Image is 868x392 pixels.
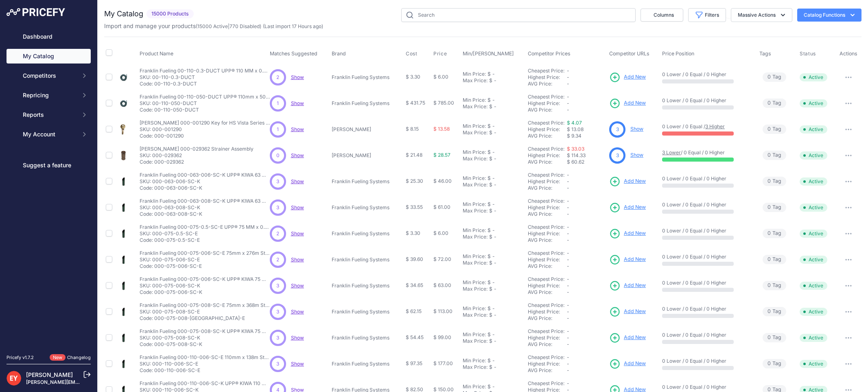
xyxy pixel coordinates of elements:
img: Pricefy Logo [7,8,65,16]
div: - [491,97,495,103]
div: Highest Price: [528,230,567,237]
span: - [567,263,569,269]
span: Add New [624,282,646,289]
button: Competitors [7,68,91,83]
span: Cost [406,50,417,57]
span: - [567,256,569,263]
p: / 0 Equal / 0 Higher [662,149,751,156]
p: Franklin Fueling Systems [332,178,393,185]
a: [PERSON_NAME][EMAIL_ADDRESS][PERSON_NAME][DOMAIN_NAME] [26,379,192,385]
div: $ 9.34 [567,133,606,139]
span: Active [800,73,827,81]
span: $ 61.00 [433,204,450,210]
a: Cheapest Price: [528,250,564,256]
p: Franklin Fueling Systems [332,204,393,211]
a: Cheapest Price: [528,198,564,204]
span: Tag [763,125,786,134]
span: $ 25.30 [406,178,423,184]
span: 0 [767,73,771,81]
div: AVG Price: [528,185,567,191]
div: Max Price: [463,182,488,188]
span: 0 [767,151,771,159]
a: $ 33.03 [567,146,584,152]
span: Add New [624,73,646,81]
span: - [567,94,569,100]
a: Add New [609,332,646,344]
span: (Last import 17 Hours ago) [263,23,323,29]
span: Active [800,204,827,212]
p: Code: 000-029362 [140,159,254,165]
a: Dashboard [7,29,91,44]
span: Add New [624,177,646,185]
p: [PERSON_NAME] 000-029362 Strainer Assembly [140,146,254,152]
span: Tag [763,203,786,212]
span: Competitor URLs [609,50,649,57]
a: Cheapest Price: [528,120,564,126]
span: Active [800,282,827,290]
span: Show [291,100,304,106]
span: $ 13.58 [433,126,450,132]
span: Tag [763,151,786,160]
div: $ [488,175,491,182]
p: [PERSON_NAME] [332,152,393,159]
div: - [492,260,496,266]
div: Max Price: [463,234,488,240]
span: - [567,250,569,256]
p: 0 Lower / 0 Equal / 0 Higher [662,71,751,78]
p: SKU: 000-063-006-SC-K [140,178,270,185]
span: Tag [763,255,786,264]
div: - [492,77,496,84]
span: Show [291,335,304,341]
div: Min Price: [463,175,486,182]
div: Min Price: [463,201,486,208]
span: Active [800,99,827,107]
a: Add New [609,202,646,213]
h2: My Catalog [104,8,143,20]
span: - [567,172,569,178]
span: $ 6.00 [433,74,448,80]
p: 0 Lower / 0 Equal / 0 Higher [662,280,751,286]
span: $ 8.15 [406,126,419,132]
span: 2 [276,74,279,81]
span: Add New [624,308,646,315]
span: Repricing [23,91,76,99]
span: Competitors [23,72,76,80]
span: Product Name [140,50,173,57]
div: $ [489,103,492,110]
div: Highest Price: [528,100,567,107]
span: 0 [767,177,771,185]
button: Filters [688,8,726,22]
span: Add New [624,360,646,368]
a: Show [630,152,643,158]
div: $ [489,260,492,266]
input: Search [401,8,636,22]
span: - [567,198,569,204]
a: Cheapest Price: [528,224,564,230]
a: Show [291,361,304,367]
button: My Account [7,127,91,142]
span: $ 6.00 [433,230,448,236]
a: Show [291,283,304,289]
span: Brand [332,50,346,57]
span: Show [291,230,304,237]
p: SKU: 00-110-050-DUCT [140,100,270,107]
span: 2 [276,256,279,263]
div: AVG Price: [528,107,567,113]
a: Cheapest Price: [528,172,564,178]
a: Changelog [67,355,91,360]
p: Import and manage your products [104,22,323,30]
span: Status [800,50,816,57]
p: [PERSON_NAME] 000-001290 Key for HS Vista Series Fuel Dispensers [140,120,270,126]
span: 15000 Products [146,9,194,19]
span: $ 63.00 [433,282,451,288]
span: 3 [616,126,619,133]
div: $ [488,97,491,103]
span: 0 [767,204,771,211]
div: Min Price: [463,149,486,155]
a: Show [630,126,643,132]
a: Add New [609,306,646,318]
a: Cheapest Price: [528,276,564,282]
span: Reports [23,111,76,119]
a: Add New [609,280,646,291]
p: Franklin Fueling Systems [332,283,393,289]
